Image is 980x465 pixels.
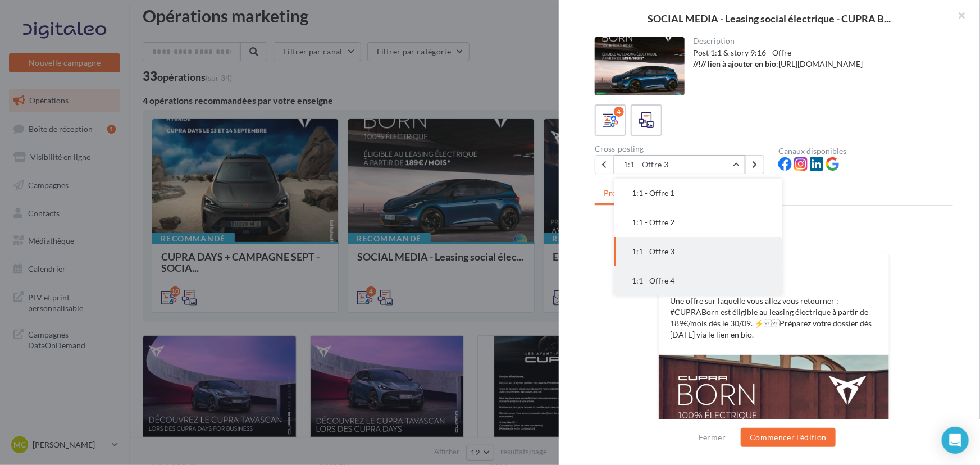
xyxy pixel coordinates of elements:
[694,59,777,69] strong: //!// lien à ajouter en bio
[648,13,891,24] span: SOCIAL MEDIA - Leasing social électrique - CUPRA B...
[779,59,863,69] a: [URL][DOMAIN_NAME]
[614,179,782,208] button: 1:1 - Offre 1
[614,107,624,117] div: 4
[632,276,674,285] span: 1:1 - Offre 4
[694,37,945,45] div: Description
[942,427,969,454] div: Open Intercom Messenger
[670,295,878,340] p: Une offre sur laquelle vous allez vous retourner : #CUPRABorn est éligible au leasing électrique ...
[632,188,674,198] span: 1:1 - Offre 1
[614,155,745,174] button: 1:1 - Offre 3
[741,428,836,447] button: Commencer l'édition
[595,145,769,153] div: Cross-posting
[694,431,730,444] button: Fermer
[614,208,782,237] button: 1:1 - Offre 2
[614,266,782,295] button: 1:1 - Offre 4
[694,47,945,70] div: Post 1:1 & story 9:16 - Offre :
[632,247,674,256] span: 1:1 - Offre 3
[632,217,674,227] span: 1:1 - Offre 2
[778,147,953,155] div: Canaux disponibles
[614,237,782,266] button: 1:1 - Offre 3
